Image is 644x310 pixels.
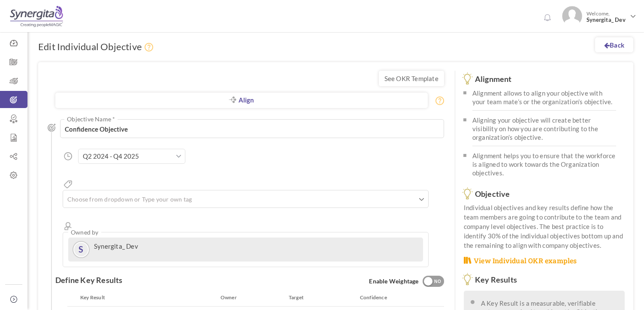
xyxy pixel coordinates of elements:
[369,276,444,288] span: Enable Weightage
[562,6,582,26] img: Photo
[74,293,221,302] div: Key Result
[541,11,554,25] a: Notifications
[338,293,396,302] div: Confidence
[38,41,156,54] h1: Edit Individual Objective
[559,3,640,28] a: Photo Welcome,Synergita_ Dev
[431,278,445,286] div: NO
[78,149,185,164] input: Select Period *
[63,179,74,190] i: Tags
[582,6,629,27] span: Welcome,
[55,93,428,108] a: Align
[229,96,236,103] i: Aligned Objective
[464,75,625,84] h3: Alignment
[464,190,625,199] h3: Objective
[10,6,63,27] img: Logo
[63,151,74,162] i: Duration
[472,111,616,146] li: Aligning your objective will create better visibility on how you are contributing to the organiza...
[63,221,74,232] i: Owner
[464,276,625,284] h3: Key Results
[464,256,577,266] a: View Individual OKR examples
[595,37,633,52] a: Back
[379,71,444,86] a: See OKR Template
[587,17,627,23] span: Synergita_ Dev
[73,242,89,257] a: S
[94,242,138,250] label: Synergita_ Dev
[246,293,338,302] div: Target
[48,123,56,132] i: Objective Name *
[472,88,616,111] li: Alignment allows to align your objective with your team mate’s or the organization’s objective.
[60,119,444,138] textarea: Confidence Objective
[221,293,246,302] div: Owner
[55,276,123,284] label: Define Key Results
[472,146,616,181] li: Alignment helps you to ensure that the workforce is aligned to work towards the Organization obje...
[464,203,625,250] p: Individual objectives and key results define how the team members are going to contribute to the ...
